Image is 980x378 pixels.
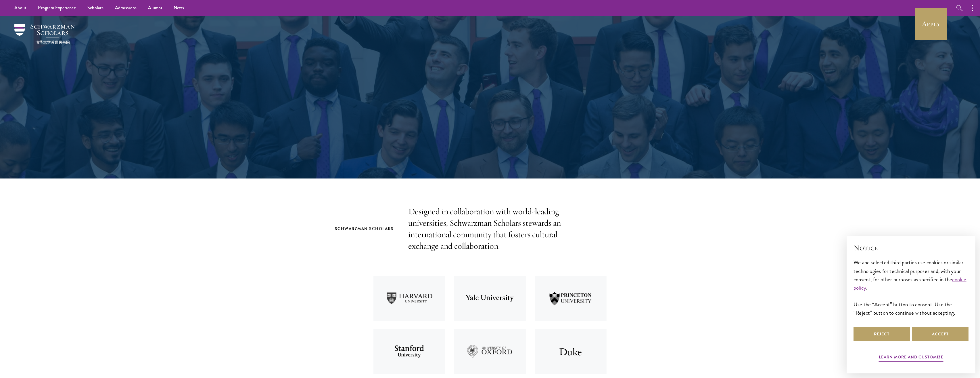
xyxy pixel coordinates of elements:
button: Reject [854,327,910,341]
button: Learn more and customize [879,354,943,362]
div: We and selected third parties use cookies or similar technologies for technical purposes and, wit... [854,258,969,317]
button: Accept [912,327,969,341]
h2: Schwarzman Scholars [335,225,397,232]
p: Designed in collaboration with world-leading universities, Schwarzman Scholars stewards an intern... [408,206,572,252]
h2: Notice [854,243,969,253]
a: cookie policy [854,275,966,292]
img: Schwarzman Scholars [14,24,75,44]
a: Apply [915,8,947,40]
